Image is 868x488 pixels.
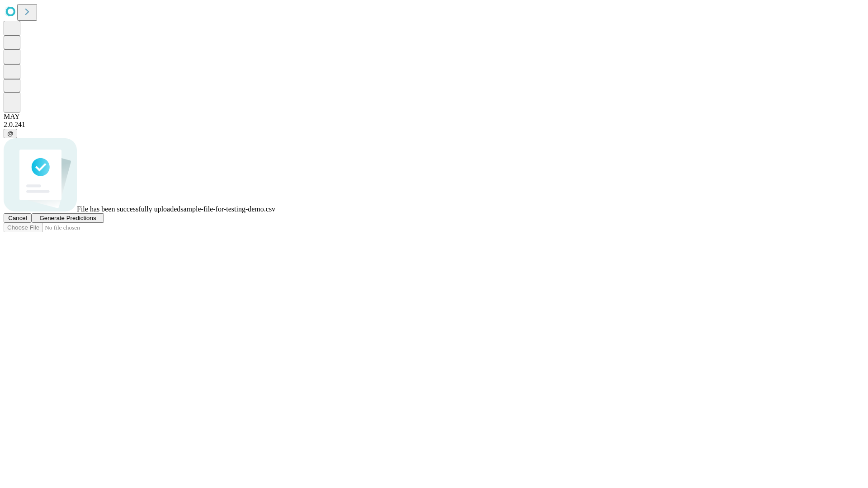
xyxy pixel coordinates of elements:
div: MAY [4,113,864,121]
button: @ [4,129,17,138]
span: @ [7,130,14,137]
span: Cancel [8,215,27,221]
span: sample-file-for-testing-demo.csv [180,205,275,213]
button: Generate Predictions [32,213,104,223]
div: 2.0.241 [4,121,864,129]
span: File has been successfully uploaded [77,205,180,213]
button: Cancel [4,213,32,223]
span: Generate Predictions [39,215,96,221]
